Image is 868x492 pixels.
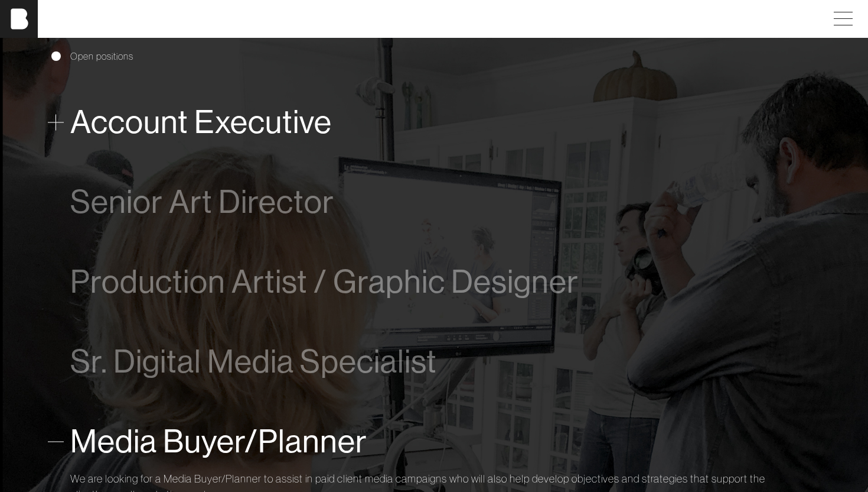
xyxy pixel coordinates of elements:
span: Media Buyer/Planner [70,423,367,459]
span: Sr. Digital Media Specialist [70,344,437,380]
span: Open positions [70,49,133,63]
span: Production Artist / Graphic Designer [70,264,579,300]
span: Account Executive [70,104,332,140]
span: Senior Art Director [70,184,334,220]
